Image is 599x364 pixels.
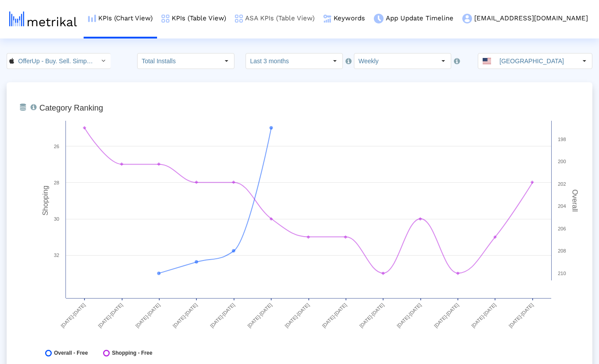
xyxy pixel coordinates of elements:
[433,302,460,329] text: [DATE]-[DATE]
[172,302,198,329] text: [DATE]-[DATE]
[358,302,385,329] text: [DATE]-[DATE]
[134,302,161,329] text: [DATE]-[DATE]
[54,216,59,222] text: 30
[54,253,59,258] text: 32
[54,144,59,149] text: 26
[54,350,88,356] span: Overall - Free
[284,302,310,329] text: [DATE]-[DATE]
[54,180,59,185] text: 28
[558,203,566,209] text: 204
[219,54,234,69] div: Select
[508,302,534,329] text: [DATE]-[DATE]
[327,54,342,69] div: Select
[112,350,152,356] span: Shopping - Free
[9,11,77,27] img: metrical-logo-light.png
[558,226,566,231] text: 206
[558,271,566,276] text: 210
[235,15,243,23] img: kpi-table-menu-icon.png
[470,302,497,329] text: [DATE]-[DATE]
[462,14,472,23] img: my-account-menu-icon.png
[209,302,236,329] text: [DATE]-[DATE]
[558,159,566,164] text: 200
[374,14,384,23] img: app-update-menu-icon.png
[571,190,579,212] tspan: Overall
[396,302,422,329] text: [DATE]-[DATE]
[97,302,124,329] text: [DATE]-[DATE]
[39,103,103,112] tspan: Category Ranking
[558,181,566,187] text: 202
[42,186,49,216] tspan: Shopping
[436,54,451,69] div: Select
[558,137,566,142] text: 198
[161,15,169,23] img: kpi-table-menu-icon.png
[323,15,331,23] img: keywords.png
[577,54,592,69] div: Select
[96,54,111,69] div: Select
[246,302,273,329] text: [DATE]-[DATE]
[321,302,348,329] text: [DATE]-[DATE]
[558,248,566,253] text: 208
[88,15,96,22] img: kpi-chart-menu-icon.png
[60,302,86,329] text: [DATE]-[DATE]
